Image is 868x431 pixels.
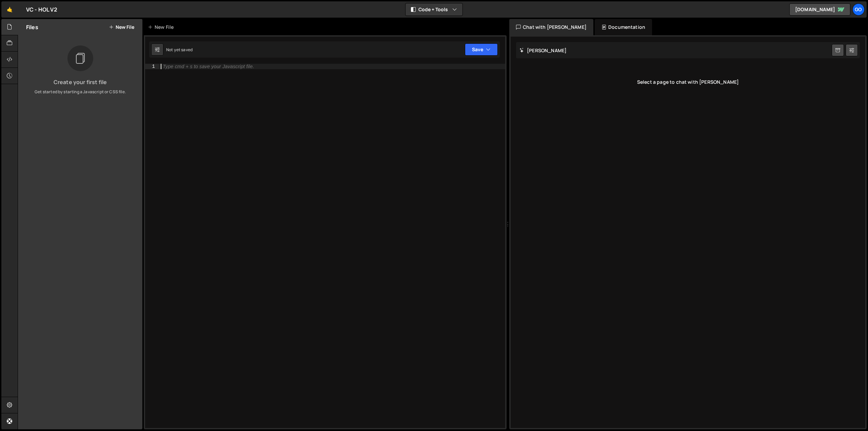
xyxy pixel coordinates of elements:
[516,68,860,96] div: Select a page to chat with [PERSON_NAME]
[145,64,159,69] div: 1
[465,43,498,56] button: Save
[519,47,567,54] h2: [PERSON_NAME]
[166,47,193,53] div: Not yet saved
[789,3,850,16] a: [DOMAIN_NAME]
[109,24,134,30] button: New File
[148,24,176,31] div: New File
[23,79,137,85] h3: Create your first file
[1,1,18,18] a: 🤙
[406,3,462,16] button: Code + Tools
[163,64,254,69] div: Type cmd + s to save your Javascript file.
[509,19,593,35] div: Chat with [PERSON_NAME]
[26,23,38,31] h2: Files
[23,89,137,95] p: Get started by starting a Javascript or CSS file.
[595,19,652,35] div: Documentation
[26,5,57,14] div: VC - HOL V2
[852,3,865,16] a: Go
